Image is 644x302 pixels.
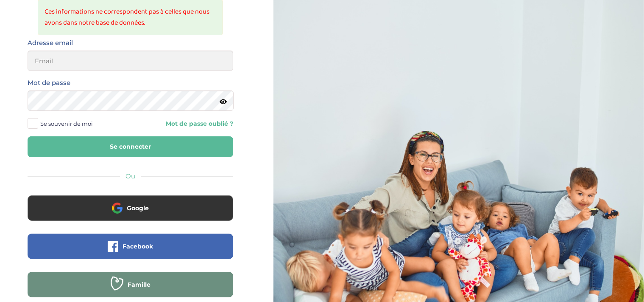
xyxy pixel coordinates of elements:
input: Email [28,51,233,71]
button: Se connecter [28,136,233,157]
button: Famille [28,272,233,297]
span: Famille [128,280,151,289]
img: google.png [112,203,123,213]
span: Google [127,204,149,212]
span: Se souvenir de moi [40,118,93,129]
a: Famille [28,286,233,294]
button: Google [28,195,233,221]
span: Facebook [123,242,153,251]
img: facebook.png [108,241,118,252]
button: Facebook [28,234,233,259]
li: Ces informations ne correspondent pas à celles que nous avons dans notre base de données. [45,6,216,28]
span: Ou [125,172,135,180]
a: Mot de passe oublié ? [137,120,234,128]
a: Facebook [28,248,233,256]
a: Google [28,210,233,218]
label: Adresse email [28,37,73,48]
label: Mot de passe [28,77,70,88]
